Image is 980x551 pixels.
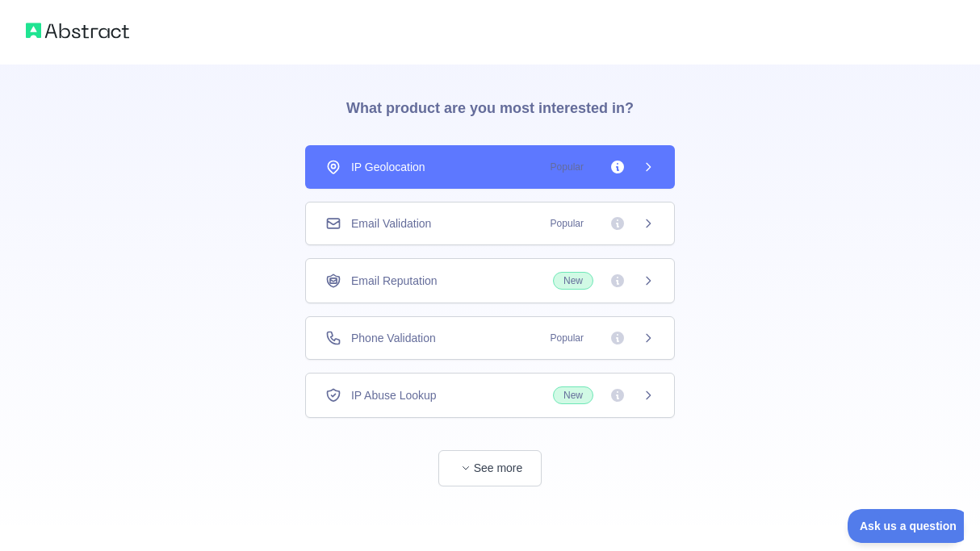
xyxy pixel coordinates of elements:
iframe: Toggle Customer Support [848,509,964,543]
span: Popular [541,330,593,346]
img: Abstract logo [26,19,129,42]
span: Email Validation [351,215,431,232]
span: Popular [541,159,593,175]
span: IP Abuse Lookup [351,387,437,403]
span: Popular [541,215,593,232]
h3: What product are you most interested in? [320,65,660,145]
span: Email Reputation [351,273,438,289]
span: Phone Validation [351,330,436,346]
span: New [553,386,593,404]
span: IP Geolocation [351,159,425,175]
span: New [553,272,593,290]
button: See more [438,450,542,486]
